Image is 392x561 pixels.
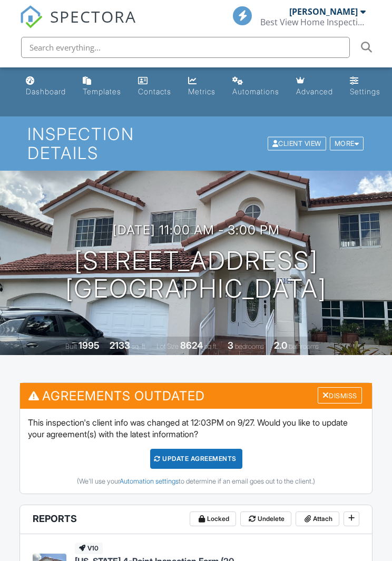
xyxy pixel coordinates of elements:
[20,409,372,494] div: This inspection's client info was changed at 12:03PM on 9/27. Would you like to update your agree...
[79,72,125,102] a: Templates
[204,342,218,350] span: sq.ft.
[156,342,179,350] span: Lot Size
[65,247,327,303] h1: [STREET_ADDRESS] [GEOGRAPHIC_DATA]
[268,136,326,151] div: Client View
[274,340,287,351] div: 2.0
[83,87,121,96] div: Templates
[134,72,175,102] a: Contacts
[113,223,280,237] h3: [DATE] 11:00 am - 3:00 pm
[228,340,233,351] div: 3
[235,342,264,350] span: bedrooms
[318,387,362,403] div: Dismiss
[289,342,319,350] span: bathrooms
[184,72,220,102] a: Metrics
[28,477,364,486] div: (We'll use your to determine if an email goes out to the client.)
[296,87,333,96] div: Advanced
[132,342,146,350] span: sq. ft.
[110,340,130,351] div: 2133
[292,72,337,102] a: Advanced
[260,17,366,27] div: Best View Home Inspections
[19,5,43,28] img: The Best Home Inspection Software - Spectora
[289,6,358,17] div: [PERSON_NAME]
[228,72,283,102] a: Automations (Basic)
[150,449,242,469] div: Update Agreements
[26,87,66,96] div: Dashboard
[79,340,100,351] div: 1995
[350,87,380,96] div: Settings
[19,14,136,36] a: SPECTORA
[330,136,364,151] div: More
[232,87,279,96] div: Automations
[27,125,365,162] h1: Inspection Details
[50,5,136,27] span: SPECTORA
[65,342,77,350] span: Built
[346,72,385,102] a: Settings
[180,340,203,351] div: 8624
[22,72,70,102] a: Dashboard
[188,87,215,96] div: Metrics
[120,477,179,485] a: Automation settings
[21,37,350,58] input: Search everything...
[20,383,372,409] h3: Agreements Outdated
[267,139,329,147] a: Client View
[138,87,171,96] div: Contacts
